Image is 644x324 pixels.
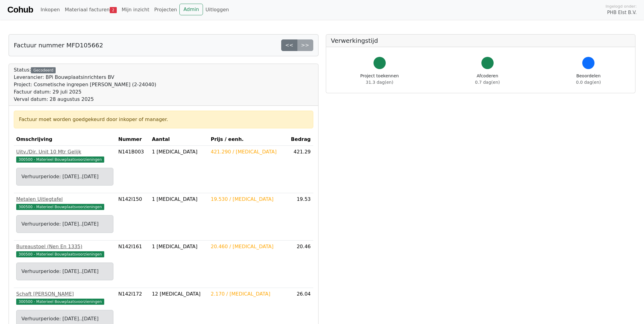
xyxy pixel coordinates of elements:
div: 1 [MEDICAL_DATA] [152,148,206,156]
div: Verhuurperiode: [DATE]..[DATE] [21,315,108,322]
div: Bureaustoel (Nen En 1335) [16,243,113,250]
span: 31.3 dag(en) [366,80,393,85]
div: 1 [MEDICAL_DATA] [152,196,206,203]
div: Verhuurperiode: [DATE]..[DATE] [21,268,108,275]
span: 300500 - Materieel Bouwplaatsvoorzieningen [16,251,104,257]
span: PHB Elst B.V. [607,9,637,16]
div: Beoordelen [576,73,601,86]
span: 300500 - Materieel Bouwplaatsvoorzieningen [16,156,104,163]
td: 421.29 [286,146,313,193]
div: Verhuurperiode: [DATE]..[DATE] [21,173,108,180]
span: 300500 - Materieel Bouwplaatsvoorzieningen [16,204,104,210]
span: 2 [110,7,117,13]
span: Ingelogd onder: [605,3,637,9]
div: Verval datum: 28 augustus 2025 [14,96,156,103]
div: Leverancier: BPi Bouwplaatsinrichters BV [14,74,156,81]
div: 12 [MEDICAL_DATA] [152,290,206,298]
th: Aantal [149,133,208,146]
th: Nummer [116,133,149,146]
td: 20.46 [286,241,313,288]
a: Metalen Uitlegtafel300500 - Materieel Bouwplaatsvoorzieningen [16,196,113,210]
div: Gecodeerd [31,67,56,73]
h5: Verwerkingstijd [331,37,631,44]
span: 300500 - Materieel Bouwplaatsvoorzieningen [16,299,104,305]
div: 19.530 / [MEDICAL_DATA] [211,196,283,203]
div: Metalen Uitlegtafel [16,196,113,203]
th: Bedrag [286,133,313,146]
div: Project: Cosmetische ingrepen [PERSON_NAME] (2-24040) [14,81,156,88]
div: Factuur moet worden goedgekeurd door inkoper of manager. [19,116,308,123]
a: Schaft [PERSON_NAME]300500 - Materieel Bouwplaatsvoorzieningen [16,290,113,305]
div: Factuur datum: 29 juli 2025 [14,88,156,96]
a: Admin [179,4,203,15]
a: Inkopen [38,4,62,16]
div: Afcoderen [475,73,500,86]
th: Prijs / eenh. [208,133,286,146]
td: N141B003 [116,146,149,193]
div: 2.170 / [MEDICAL_DATA] [211,290,283,298]
a: Uitloggen [203,4,231,16]
a: Mijn inzicht [119,4,152,16]
span: 0.7 dag(en) [475,80,500,85]
div: Verhuurperiode: [DATE]..[DATE] [21,220,108,228]
td: N142I150 [116,193,149,241]
div: Uitv./Dir. Unit 10 Mtr Gelijk [16,148,113,156]
div: Project toekennen [360,73,399,86]
div: Schaft [PERSON_NAME] [16,290,113,298]
div: Status: [14,66,156,103]
a: Projecten [152,4,179,16]
h5: Factuur nummer MFD105662 [14,42,103,49]
td: N142I161 [116,241,149,288]
td: 19.53 [286,193,313,241]
a: Bureaustoel (Nen En 1335)300500 - Materieel Bouwplaatsvoorzieningen [16,243,113,258]
div: 1 [MEDICAL_DATA] [152,243,206,250]
a: Cohub [7,2,33,17]
th: Omschrijving [14,133,116,146]
a: Materiaal facturen2 [62,4,119,16]
a: << [281,39,297,51]
a: Uitv./Dir. Unit 10 Mtr Gelijk300500 - Materieel Bouwplaatsvoorzieningen [16,148,113,163]
span: 0.0 dag(en) [576,80,601,85]
div: 421.290 / [MEDICAL_DATA] [211,148,283,156]
div: 20.460 / [MEDICAL_DATA] [211,243,283,250]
